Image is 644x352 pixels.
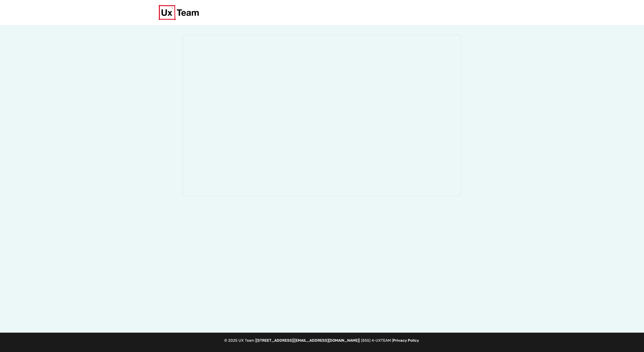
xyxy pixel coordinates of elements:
[224,338,420,343] span: © 2025 UX Team | | | (855) 4-UXTEAM |
[294,338,359,343] a: [EMAIL_ADDRESS][DOMAIN_NAME]
[256,338,293,343] a: [STREET_ADDRESS]
[183,35,461,196] iframe: 77c797bc
[158,5,199,20] img: UX Team
[393,338,419,343] a: Privacy Policy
